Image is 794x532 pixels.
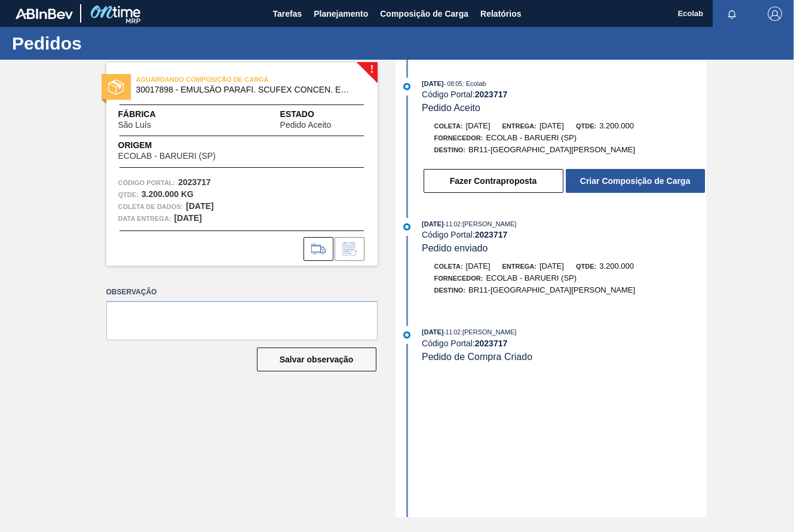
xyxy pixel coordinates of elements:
[475,230,508,239] strong: 2023717
[118,201,183,213] span: Coleta de dados:
[118,139,250,152] span: Origem
[422,103,480,113] span: Pedido Aceito
[136,73,304,85] span: AGUARDANDO COMPOSIÇÃO DE CARGA
[576,122,596,130] span: Qtde:
[118,213,171,225] span: Data entrega:
[403,223,410,230] img: atual
[380,7,468,21] span: Composição de Carga
[118,121,151,130] span: São Luís
[257,348,376,371] button: Salvar observação
[502,263,537,270] span: Entrega:
[422,243,488,253] span: Pedido enviado
[713,5,751,22] button: Notificações
[468,145,635,154] span: BR11-[GEOGRAPHIC_DATA][PERSON_NAME]
[422,90,706,99] div: Código Portal:
[178,177,211,187] strong: 2023717
[142,189,194,199] strong: 3.200.000 KG
[486,133,577,142] span: ECOLAB - BARUERI (SP)
[444,221,461,227] span: - 11:02
[422,220,443,227] span: [DATE]
[424,169,563,193] button: Fazer Contraproposta
[434,146,466,153] span: Destino:
[422,328,443,336] span: [DATE]
[174,213,202,223] strong: [DATE]
[280,108,366,121] span: Estado
[403,83,410,90] img: atual
[335,237,364,261] div: Informar alteração no pedido
[444,81,462,87] span: - 08:05
[118,152,216,161] span: ECOLAB - BARUERI (SP)
[599,262,634,270] span: 3.200,000
[280,121,332,130] span: Pedido Aceito
[539,262,564,270] span: [DATE]
[403,331,410,339] img: atual
[314,7,368,21] span: Planejamento
[475,90,508,99] strong: 2023717
[304,237,333,261] div: Ir para Composição de Carga
[422,230,706,239] div: Código Portal:
[434,287,466,294] span: Destino:
[444,329,461,336] span: - 11:02
[136,85,353,94] span: 30017898 - EMULSAO PARAFI. SCUFEX CONCEN. ECOLAB
[462,80,486,87] span: : Ecolab
[118,108,189,121] span: Fábrica
[106,284,378,301] label: Observação
[434,122,463,130] span: Coleta:
[502,122,537,130] span: Entrega:
[12,36,224,50] h1: Pedidos
[768,7,782,21] img: Logout
[468,285,635,294] span: BR11-[GEOGRAPHIC_DATA][PERSON_NAME]
[422,80,443,87] span: [DATE]
[576,263,596,270] span: Qtde:
[118,179,176,186] font: Código Portal:
[16,8,73,19] img: TNhmsLtSVTkK8tSr43FrP2fwEKptu5GPRR3wAAAABJRU5ErkJggg==
[461,328,517,336] span: : [PERSON_NAME]
[486,273,577,282] span: ECOLAB - BARUERI (SP)
[566,169,705,193] button: Criar Composição de Carga
[434,275,483,282] span: Fornecedor:
[480,7,521,21] span: Relatórios
[599,121,634,130] span: 3.200,000
[118,189,139,201] span: Qtde :
[422,352,532,362] span: Pedido de Compra Criado
[434,134,483,142] span: Fornecedor:
[108,79,124,95] img: estado
[434,263,463,270] span: Coleta:
[461,220,517,227] span: : [PERSON_NAME]
[186,201,213,211] strong: [DATE]
[466,262,490,270] span: [DATE]
[422,339,706,348] div: Código Portal:
[466,121,490,130] span: [DATE]
[272,7,302,21] span: Tarefas
[539,121,564,130] span: [DATE]
[475,339,508,348] strong: 2023717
